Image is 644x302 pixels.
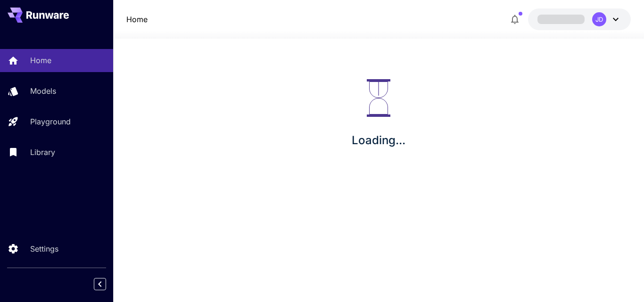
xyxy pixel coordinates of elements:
[528,8,631,30] button: JD
[126,14,148,25] a: Home
[126,14,148,25] nav: breadcrumb
[30,243,58,254] p: Settings
[30,85,56,97] p: Models
[101,276,113,293] div: Collapse sidebar
[94,278,106,290] button: Collapse sidebar
[30,116,71,127] p: Playground
[30,55,51,66] p: Home
[30,147,55,158] p: Library
[592,12,606,26] div: JD
[352,132,405,149] p: Loading...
